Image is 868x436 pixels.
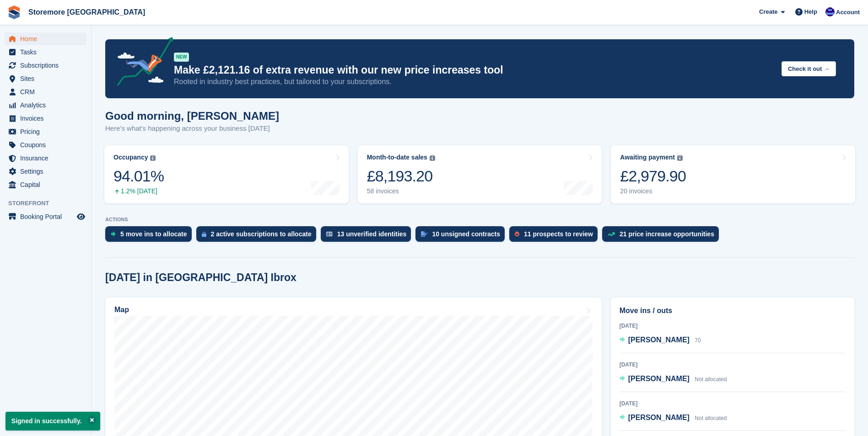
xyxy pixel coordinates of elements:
span: Help [804,7,817,16]
a: menu [5,165,86,178]
p: Signed in successfully. [5,412,100,431]
a: menu [5,72,86,85]
img: icon-info-grey-7440780725fd019a000dd9b08b2336e03edf1995a4989e88bcd33f0948082b44.svg [430,155,435,161]
h1: Good morning, [PERSON_NAME] [105,110,279,122]
span: Create [759,7,777,16]
div: NEW [174,53,189,62]
button: Check it out → [782,61,836,76]
a: menu [5,59,86,72]
span: Booking Portal [20,210,75,223]
p: Rooted in industry best practices, but tailored to your subscriptions. [174,77,774,87]
img: move_ins_to_allocate_icon-fdf77a2bb77ea45bf5b3d319d69a93e2d87916cf1d5bf7949dd705db3b84f3ca.svg [111,231,116,237]
span: Not allocated [695,376,727,383]
div: Occupancy [113,154,148,161]
span: Tasks [20,46,75,58]
div: 94.01% [113,167,164,186]
span: Settings [20,165,75,178]
span: Analytics [20,99,75,112]
span: 70 [695,337,701,344]
a: menu [5,210,86,223]
img: icon-info-grey-7440780725fd019a000dd9b08b2336e03edf1995a4989e88bcd33f0948082b44.svg [677,155,683,161]
a: menu [5,32,86,45]
a: menu [5,152,86,165]
a: Occupancy 94.01% 1.2% [DATE] [104,145,349,203]
a: menu [5,138,86,151]
div: 5 move ins to allocate [120,230,187,238]
a: [PERSON_NAME] Not allocated [620,373,727,385]
div: 58 invoices [367,187,435,195]
a: Storemore [GEOGRAPHIC_DATA] [25,5,149,20]
h2: [DATE] in [GEOGRAPHIC_DATA] Ibrox [105,271,297,284]
div: Month-to-date sales [367,154,427,161]
img: Angela [825,7,835,16]
span: Insurance [20,152,75,165]
a: Preview store [75,211,86,222]
p: Make £2,121.16 of extra revenue with our new price increases tool [174,64,774,77]
div: 10 unsigned contracts [432,230,500,238]
a: 21 price increase opportunities [602,226,723,246]
a: 2 active subscriptions to allocate [196,226,321,246]
span: Pricing [20,125,75,138]
span: Account [836,8,860,17]
div: £8,193.20 [367,167,435,186]
img: price_increase_opportunities-93ffe204e8149a01c8c9dc8f82e8f89637d9d84a8eef4429ea346261dce0b2c0.svg [608,232,615,236]
img: price-adjustments-announcement-icon-8257ccfd72463d97f412b2fc003d46551f7dbcb40ab6d574587a9cd5c0d94... [109,37,173,89]
a: [PERSON_NAME] Not allocated [620,412,727,424]
a: menu [5,178,86,191]
span: Coupons [20,138,75,151]
img: prospect-51fa495bee0391a8d652442698ab0144808aea92771e9ea1ae160a38d050c398.svg [515,231,519,237]
div: Awaiting payment [620,154,675,161]
div: 20 invoices [620,187,686,195]
span: Storefront [8,199,91,208]
span: [PERSON_NAME] [628,375,690,383]
a: 5 move ins to allocate [105,226,196,246]
a: menu [5,112,86,125]
span: Capital [20,178,75,191]
img: icon-info-grey-7440780725fd019a000dd9b08b2336e03edf1995a4989e88bcd33f0948082b44.svg [150,155,156,161]
div: 11 prospects to review [524,230,593,238]
a: 10 unsigned contracts [415,226,509,246]
a: 13 unverified identities [321,226,416,246]
img: stora-icon-8386f47178a22dfd0bd8f6a31ec36ba5ce8667c1dd55bd0f319d3a0aa187defe.svg [7,5,21,19]
a: menu [5,46,86,58]
div: [DATE] [620,361,846,369]
h2: Move ins / outs [620,305,846,316]
h2: Map [114,306,129,314]
a: menu [5,85,86,98]
img: verify_identity-adf6edd0f0f0b5bbfe63781bf79b02c33cf7c696d77639b501bdc392416b5a36.svg [326,231,333,237]
span: Not allocated [695,415,727,421]
img: contract_signature_icon-13c848040528278c33f63329250d36e43548de30e8caae1d1a13099fd9432cc5.svg [421,231,427,237]
div: 13 unverified identities [337,230,407,238]
span: Invoices [20,112,75,125]
a: Month-to-date sales £8,193.20 58 invoices [358,145,602,203]
div: [DATE] [620,399,846,408]
span: [PERSON_NAME] [628,336,690,344]
a: Awaiting payment £2,979.90 20 invoices [611,145,855,203]
a: [PERSON_NAME] 70 [620,335,701,346]
span: CRM [20,85,75,98]
div: [DATE] [620,322,846,330]
p: Here's what's happening across your business [DATE] [105,123,279,134]
p: ACTIONS [105,217,854,223]
span: Home [20,32,75,45]
div: 21 price increase opportunities [620,230,714,238]
span: Subscriptions [20,59,75,72]
a: menu [5,99,86,112]
div: 1.2% [DATE] [113,187,164,195]
a: menu [5,125,86,138]
span: [PERSON_NAME] [628,414,690,421]
div: 2 active subscriptions to allocate [211,230,312,238]
div: £2,979.90 [620,167,686,186]
span: Sites [20,72,75,85]
img: active_subscription_to_allocate_icon-d502201f5373d7db506a760aba3b589e785aa758c864c3986d89f69b8ff3... [202,231,206,237]
a: 11 prospects to review [509,226,602,246]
